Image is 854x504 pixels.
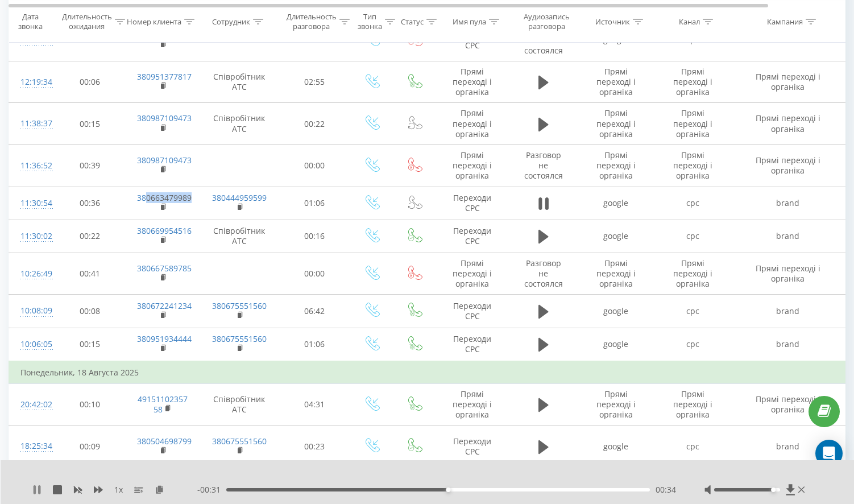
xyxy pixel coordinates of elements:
[55,220,126,253] td: 00:22
[279,61,350,103] td: 02:55
[436,61,509,103] td: Прямі переході і органіка
[279,295,350,328] td: 06:42
[436,253,509,295] td: Прямі переході і органіка
[20,263,43,285] div: 10:26:49
[62,12,112,31] div: Длительность ожидания
[20,435,43,457] div: 18:25:34
[524,150,563,181] span: Разговор не состоялся
[20,192,43,214] div: 11:30:54
[654,61,731,103] td: Прямі переході і органіка
[279,144,350,187] td: 00:00
[55,253,126,295] td: 00:41
[279,425,350,468] td: 00:23
[654,425,731,468] td: cpc
[731,295,845,328] td: brand
[654,295,731,328] td: cpc
[436,384,509,426] td: Прямі переході і органіка
[436,144,509,187] td: Прямі переході і органіка
[578,384,654,426] td: Прямі переході і органіка
[55,61,126,103] td: 00:06
[279,328,350,361] td: 01:06
[815,440,843,467] div: Open Intercom Messenger
[401,16,424,26] div: Статус
[436,328,509,361] td: Переходи CPC
[524,258,563,289] span: Разговор не состоялся
[731,61,845,103] td: Прямі переході і органіка
[137,113,192,123] a: 380987109473
[578,103,654,145] td: Прямі переході і органіка
[197,484,226,495] span: - 00:31
[9,12,51,31] div: Дата звонка
[453,16,486,26] div: Имя пула
[679,16,700,26] div: Канал
[654,187,731,220] td: cpc
[137,300,192,311] a: 380672241234
[436,220,509,253] td: Переходи CPC
[524,24,563,55] span: Разговор не состоялся
[436,295,509,328] td: Переходи CPC
[127,16,181,26] div: Номер клиента
[20,155,43,177] div: 11:36:52
[200,103,279,145] td: Співробітник АТС
[656,484,676,495] span: 00:34
[436,425,509,468] td: Переходи CPC
[137,155,192,166] a: 380987109473
[654,384,731,426] td: Прямі переході і органіка
[731,253,845,295] td: Прямі переході і органіка
[137,225,192,236] a: 380669954516
[20,333,43,356] div: 10:06:05
[578,187,654,220] td: google
[55,295,126,328] td: 00:08
[358,12,382,31] div: Тип звонка
[446,488,450,492] div: Accessibility label
[731,328,845,361] td: brand
[731,187,845,220] td: brand
[20,113,43,135] div: 11:38:37
[55,328,126,361] td: 00:15
[436,103,509,145] td: Прямі переході і органіка
[731,384,845,426] td: Прямі переході і органіка
[279,187,350,220] td: 01:06
[55,384,126,426] td: 00:10
[200,220,279,253] td: Співробітник АТС
[595,16,630,26] div: Источник
[212,16,250,26] div: Сотрудник
[137,333,192,344] a: 380951934444
[654,253,731,295] td: Прямі переході і органіка
[279,253,350,295] td: 00:00
[654,144,731,187] td: Прямі переході і органіка
[436,187,509,220] td: Переходи CPC
[55,187,126,220] td: 00:36
[138,394,188,415] a: 4915110235758
[114,484,123,495] span: 1 x
[578,220,654,253] td: google
[212,333,267,344] a: 380675551560
[279,220,350,253] td: 00:16
[654,103,731,145] td: Прямі переході і органіка
[767,16,803,26] div: Кампания
[771,488,776,492] div: Accessibility label
[55,103,126,145] td: 00:15
[200,61,279,103] td: Співробітник АТС
[20,300,43,322] div: 10:08:09
[578,295,654,328] td: google
[55,144,126,187] td: 00:39
[578,144,654,187] td: Прямі переході і органіка
[578,61,654,103] td: Прямі переході і органіка
[731,425,845,468] td: brand
[731,103,845,145] td: Прямі переході і органіка
[212,192,267,203] a: 380444959599
[55,425,126,468] td: 00:09
[731,220,845,253] td: brand
[578,328,654,361] td: google
[212,300,267,311] a: 380675551560
[137,436,192,447] a: 380504698799
[200,384,279,426] td: Співробітник АТС
[20,225,43,247] div: 11:30:02
[137,263,192,274] a: 380667589785
[137,71,192,82] a: 380951377817
[20,394,43,416] div: 20:42:02
[287,12,337,31] div: Длительность разговора
[654,220,731,253] td: cpc
[519,12,574,31] div: Аудиозапись разговора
